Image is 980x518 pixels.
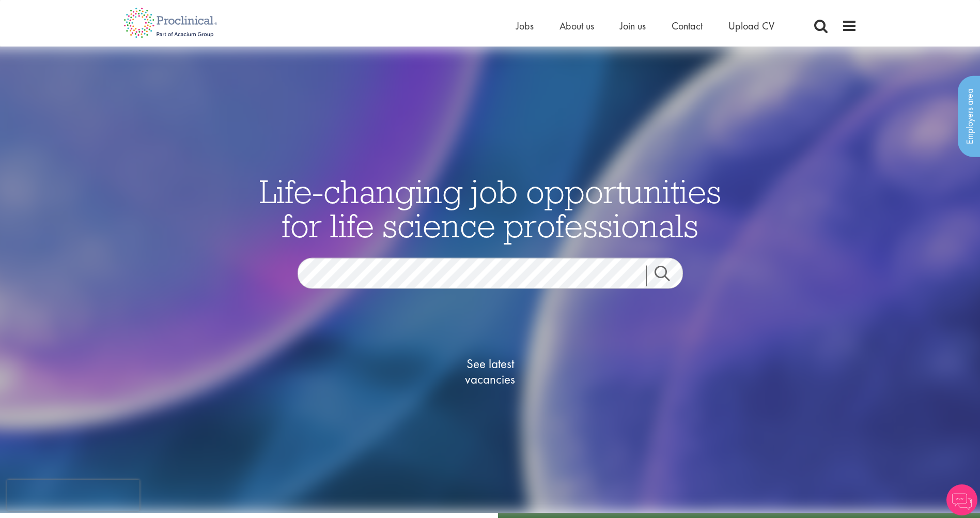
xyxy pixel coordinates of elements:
[439,315,542,429] a: See latestvacancies
[672,19,703,33] a: Contact
[620,19,646,33] a: Join us
[559,19,594,33] a: About us
[946,484,977,515] img: Chatbot
[259,171,721,246] span: Life-changing job opportunities for life science professionals
[7,480,139,511] iframe: reCAPTCHA
[516,19,534,33] a: Jobs
[646,266,691,286] a: Job search submit button
[439,356,542,387] span: See latest vacancies
[728,19,774,33] a: Upload CV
